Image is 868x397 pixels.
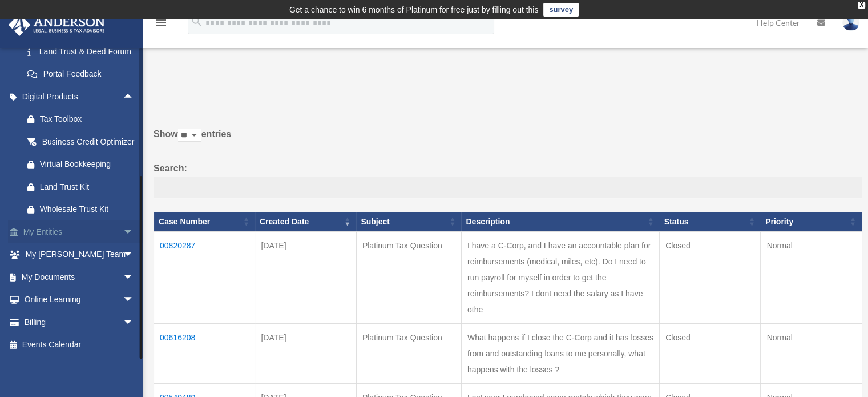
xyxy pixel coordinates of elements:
td: What happens if I close the C-Corp and it has losses from and outstanding loans to me personally,... [461,323,659,383]
select: Showentries [178,129,201,142]
a: Wholesale Trust Kit [16,198,151,221]
label: Search: [154,161,862,198]
td: Platinum Tax Question [356,231,461,323]
th: Subject: activate to sort column ascending [356,212,461,231]
i: menu [154,16,168,30]
div: Tax Toolbox [40,112,137,126]
td: Normal [761,323,862,383]
td: Closed [660,323,761,383]
span: arrow_drop_down [123,288,146,312]
th: Priority: activate to sort column ascending [761,212,862,231]
td: Normal [761,231,862,323]
th: Created Date: activate to sort column ascending [255,212,356,231]
td: 00616208 [154,323,255,383]
td: [DATE] [255,323,356,383]
a: Land Trust Kit [16,175,151,198]
span: arrow_drop_down [123,311,146,334]
span: arrow_drop_down [123,220,146,244]
td: I have a C-Corp, and I have an accountable plan for reimbursements (medical, miles, etc). Do I ne... [461,231,659,323]
a: My [PERSON_NAME] Teamarrow_drop_down [8,243,151,266]
td: [DATE] [255,231,356,323]
a: Land Trust & Deed Forum [16,40,146,63]
div: Business Credit Optimizer [40,135,137,149]
span: arrow_drop_down [123,266,146,289]
img: User Pic [842,14,859,31]
div: close [858,2,865,9]
div: Wholesale Trust Kit [40,202,137,216]
a: My Documentsarrow_drop_down [8,266,151,288]
td: Closed [660,231,761,323]
div: Get a chance to win 6 months of Platinum for free just by filling out this [289,3,539,17]
input: Search: [154,177,862,198]
div: Virtual Bookkeeping [40,157,137,171]
a: Digital Productsarrow_drop_up [8,85,151,108]
i: search [191,15,203,28]
span: arrow_drop_up [123,85,146,109]
th: Description: activate to sort column ascending [461,212,659,231]
th: Case Number: activate to sort column ascending [154,212,255,231]
a: Tax Toolbox [16,108,151,131]
a: Online Learningarrow_drop_down [8,288,151,311]
span: arrow_drop_down [123,243,146,267]
a: My Entitiesarrow_drop_down [8,220,151,243]
a: Events Calendar [8,334,151,356]
label: Show entries [154,126,862,154]
a: Virtual Bookkeeping [16,153,151,176]
a: Portal Feedback [16,63,146,86]
div: Land Trust Kit [40,180,137,194]
a: menu [154,20,168,30]
a: Business Credit Optimizer [16,130,151,153]
td: Platinum Tax Question [356,323,461,383]
a: Billingarrow_drop_down [8,311,151,334]
a: survey [543,3,579,17]
img: Anderson Advisors Platinum Portal [5,14,108,36]
td: 00820287 [154,231,255,323]
th: Status: activate to sort column ascending [660,212,761,231]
